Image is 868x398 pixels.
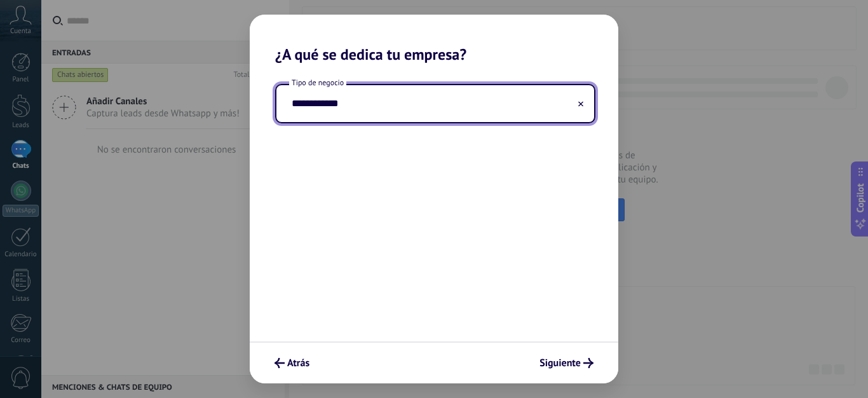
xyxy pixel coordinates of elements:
[534,352,599,374] button: Siguiente
[539,359,581,367] span: Siguiente
[287,359,309,367] span: Atrás
[269,352,315,374] button: Atrás
[250,15,618,64] h2: ¿A qué se dedica tu empresa?
[289,78,346,88] span: Tipo de negocio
